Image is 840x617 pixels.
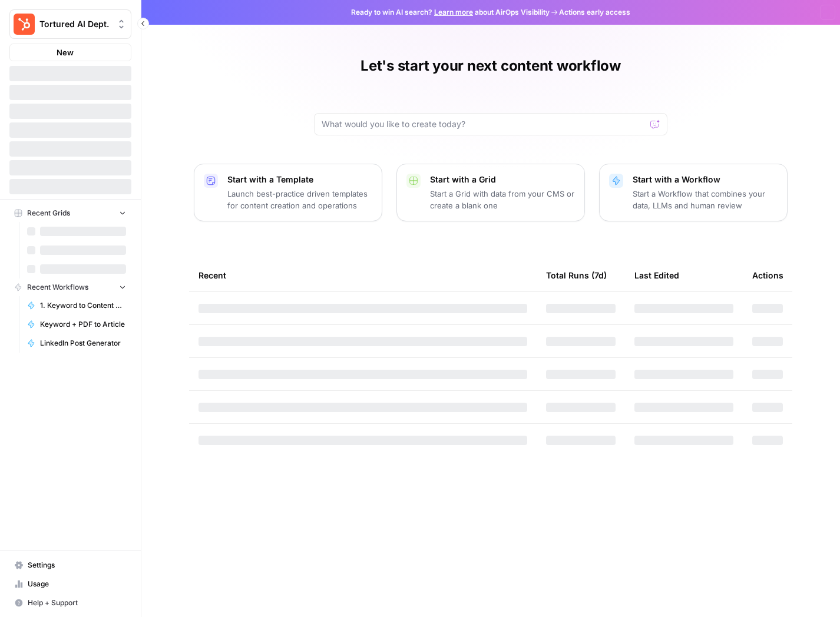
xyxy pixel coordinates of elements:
div: Recent [199,259,527,291]
span: New [57,47,74,58]
span: Actions early access [559,7,630,18]
h1: Let's start your next content workflow [361,57,621,75]
span: Ready to win AI search? about AirOps Visibility [351,7,550,18]
button: Help + Support [9,593,131,612]
div: Actions [752,259,783,291]
span: Keyword + PDF to Article [40,319,126,330]
span: Settings [28,560,126,570]
button: Start with a WorkflowStart a Workflow that combines your data, LLMs and human review [599,164,788,221]
a: 1. Keyword to Content Brief (incl. Outline) [22,296,131,315]
span: LinkedIn Post Generator [40,338,126,349]
span: Tortured AI Dept. [39,18,111,30]
div: Last Edited [634,259,679,291]
span: Usage [28,579,126,589]
a: LinkedIn Post Generator [22,334,131,353]
button: Recent Grids [9,204,131,222]
p: Start with a Workflow [633,174,778,185]
button: New [9,44,131,61]
a: Learn more [434,8,473,16]
a: Settings [9,556,131,575]
p: Launch best-practice driven templates for content creation and operations [227,188,372,211]
span: 1. Keyword to Content Brief (incl. Outline) [40,300,126,311]
div: Total Runs (7d) [546,259,607,291]
input: What would you like to create today? [322,118,646,130]
span: Recent Workflows [27,282,88,293]
button: Start with a TemplateLaunch best-practice driven templates for content creation and operations [194,164,382,221]
span: Help + Support [28,598,126,608]
span: Recent Grids [27,208,70,218]
p: Start with a Template [227,174,372,185]
p: Start with a Grid [430,174,575,185]
p: Start a Workflow that combines your data, LLMs and human review [633,188,778,211]
a: Usage [9,575,131,593]
button: Recent Workflows [9,278,131,296]
img: Tortured AI Dept. Logo [14,14,35,35]
a: Keyword + PDF to Article [22,315,131,334]
p: Start a Grid with data from your CMS or create a blank one [430,188,575,211]
button: Start with a GridStart a Grid with data from your CMS or create a blank one [396,164,585,221]
button: Workspace: Tortured AI Dept. [9,9,131,39]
